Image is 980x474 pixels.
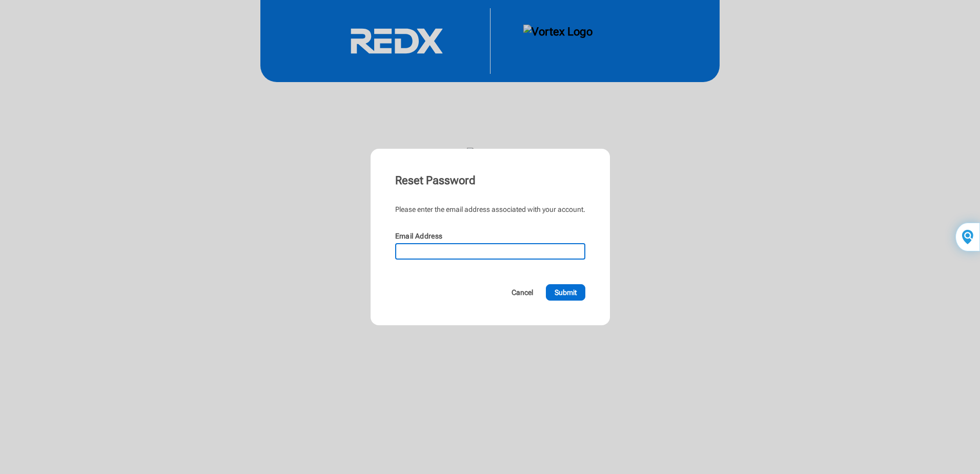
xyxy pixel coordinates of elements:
[395,204,585,214] div: Please enter the email address associated with your account.
[512,287,533,298] span: Cancel
[395,232,443,240] label: Email Address
[546,284,585,301] button: Submit
[503,284,542,301] button: Cancel
[555,287,577,298] span: Submit
[395,173,585,188] div: Reset Password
